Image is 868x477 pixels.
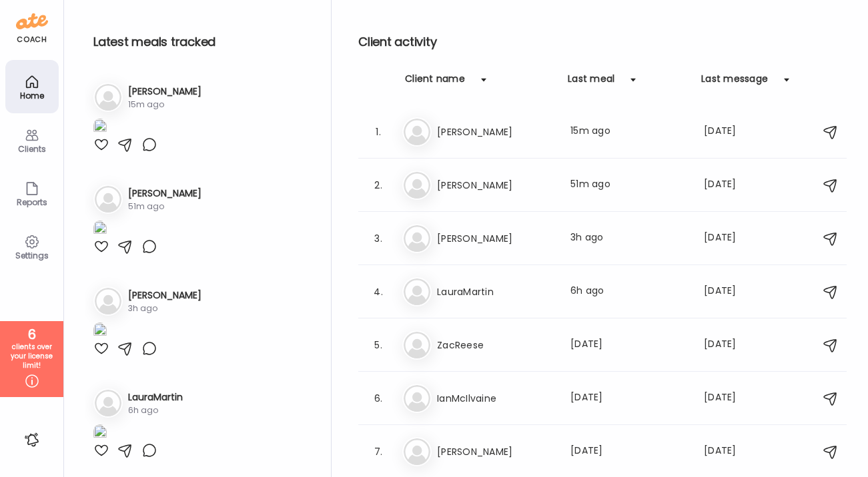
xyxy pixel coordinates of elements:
[704,337,756,353] div: [DATE]
[128,85,201,99] h3: [PERSON_NAME]
[370,390,386,406] div: 6.
[370,124,386,140] div: 1.
[128,404,183,416] div: 6h ago
[128,390,183,404] h3: LauraMartin
[93,424,107,442] img: images%2FuWbvae13aaOwAmh8QIaeJbPLg262%2FRBHzcTQclpqVBtfg0Pmr%2F66GY8VRYWe2bpUIxFKbp_1080
[128,302,201,314] div: 3h ago
[570,284,688,300] div: 6h ago
[570,337,688,353] div: [DATE]
[437,124,554,140] h3: [PERSON_NAME]
[128,99,201,111] div: 15m ago
[570,124,688,140] div: 15m ago
[93,322,107,340] img: images%2Fe1d63w0mQybp9XGtWZZqAiO17tT2%2FGbJzS7HE1xuS6cDSpXnc%2F5NzsoGxjJ6AOkS8WVokM_1080
[358,32,847,52] h2: Client activity
[437,444,554,460] h3: [PERSON_NAME]
[5,342,59,370] div: clients over your license limit!
[93,32,310,52] h2: Latest meals tracked
[704,390,756,406] div: [DATE]
[570,231,688,246] div: 3h ago
[570,444,688,460] div: [DATE]
[404,385,430,412] img: bg-avatar-default.svg
[95,84,121,111] img: bg-avatar-default.svg
[701,72,768,93] div: Last message
[437,390,554,406] h3: IanMcIlvaine
[404,119,430,145] img: bg-avatar-default.svg
[370,284,386,300] div: 4.
[370,177,386,193] div: 2.
[404,172,430,199] img: bg-avatar-default.svg
[17,34,47,45] div: coach
[704,231,756,246] div: [DATE]
[370,231,386,246] div: 3.
[95,390,121,416] img: bg-avatar-default.svg
[570,390,688,406] div: [DATE]
[704,124,756,140] div: [DATE]
[128,201,201,213] div: 51m ago
[437,177,554,193] h3: [PERSON_NAME]
[405,72,465,93] div: Client name
[404,438,430,465] img: bg-avatar-default.svg
[404,225,430,252] img: bg-avatar-default.svg
[95,186,121,213] img: bg-avatar-default.svg
[404,332,430,358] img: bg-avatar-default.svg
[568,72,614,93] div: Last meal
[5,326,59,342] div: 6
[704,284,756,300] div: [DATE]
[437,284,554,300] h3: LauraMartin
[8,198,56,207] div: Reports
[93,119,107,137] img: images%2FdDWuMIarlednk9uMSYSEWWX5jHz2%2Ffavorites%2F4yj9w2yyMGoRUtGKkO3f_1080
[128,288,201,302] h3: [PERSON_NAME]
[370,337,386,353] div: 5.
[93,221,107,238] img: images%2F28LImRd2k8dprukTTGzZYoimNzx1%2FQAB9xPinysdFAbq3Orw7%2FrCPtykTx1J9uStabXIzw_1080
[8,145,56,153] div: Clients
[404,278,430,305] img: bg-avatar-default.svg
[437,231,554,246] h3: [PERSON_NAME]
[16,11,48,32] img: ate
[8,251,56,260] div: Settings
[704,444,756,460] div: [DATE]
[570,177,688,193] div: 51m ago
[128,187,201,201] h3: [PERSON_NAME]
[437,337,554,353] h3: ZacReese
[370,444,386,460] div: 7.
[95,288,121,314] img: bg-avatar-default.svg
[8,91,56,100] div: Home
[704,177,756,193] div: [DATE]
